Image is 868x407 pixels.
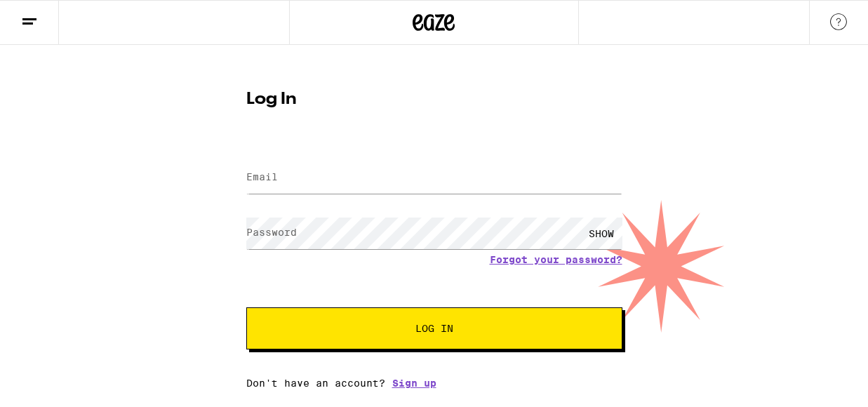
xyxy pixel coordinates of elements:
[415,323,453,333] span: Log In
[32,10,61,22] span: Help
[246,307,622,349] button: Log In
[246,378,622,389] div: Don't have an account?
[392,378,436,389] a: Sign up
[246,91,622,108] h1: Log In
[580,218,622,249] div: SHOW
[246,171,278,182] label: Email
[246,227,297,238] label: Password
[490,254,622,265] a: Forgot your password?
[246,162,622,194] input: Email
